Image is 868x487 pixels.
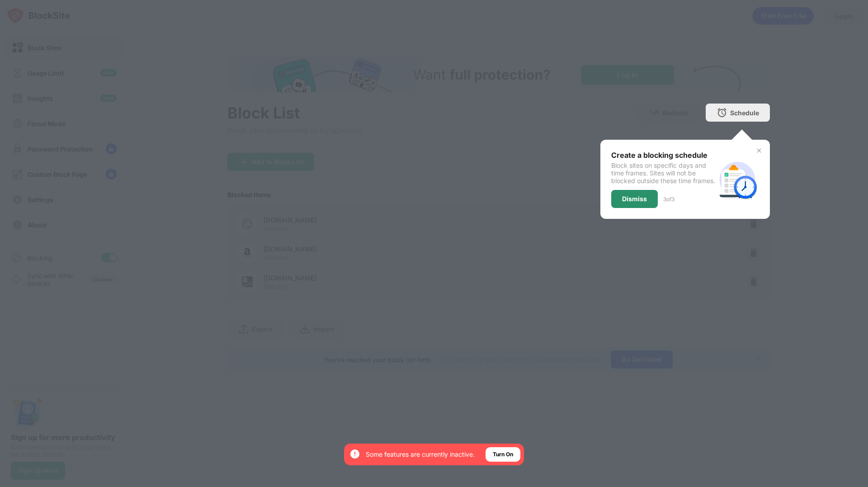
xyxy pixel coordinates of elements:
div: 3 of 3 [663,196,675,203]
div: Create a blocking schedule [611,151,716,160]
div: Turn On [493,450,513,459]
img: schedule.svg [716,158,759,201]
div: Schedule [730,109,759,117]
div: Block sites on specific days and time frames. Sites will not be blocked outside these time frames. [611,161,716,184]
div: Dismiss [622,195,647,203]
img: error-circle-white.svg [349,449,360,459]
img: x-button.svg [755,147,763,154]
div: Some features are currently inactive. [366,450,475,459]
